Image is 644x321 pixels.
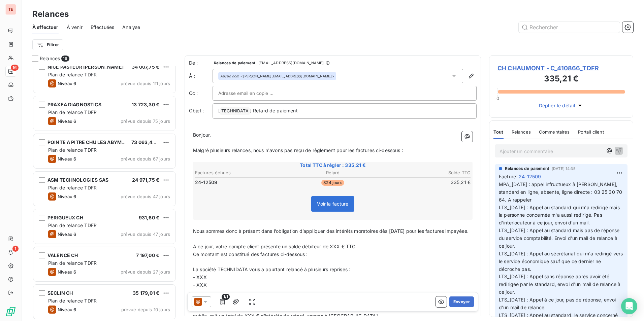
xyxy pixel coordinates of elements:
span: 24-12509 [519,173,541,180]
span: 16 [61,56,69,62]
span: 13 723,30 € [132,102,159,107]
span: prévue depuis 47 jours [121,194,170,199]
span: - XXX [193,282,207,288]
th: Solde TTC [379,169,471,176]
span: Ce montant est constitué des factures ci-dessous : [193,251,308,257]
span: Plan de relance TDFR [48,260,97,266]
div: TE [5,4,16,15]
span: 1/1 [222,294,230,300]
span: Facture : [499,173,517,180]
span: PERIGUEUX CH [47,215,83,220]
span: À effectuer [32,24,59,31]
span: Analyse [122,24,140,31]
span: Relances de paiement [505,166,549,172]
span: 24-12509 [195,179,217,186]
span: 324 jours [321,180,344,186]
span: CH CHAUMONT - C_410866_TDFR [497,64,625,73]
span: prévue depuis 111 jours [121,81,170,86]
span: À venir [67,24,83,31]
span: Niveau 6 [58,194,76,199]
a: 16 [5,66,16,77]
button: Envoyer [449,296,474,307]
span: Tout [493,129,504,135]
span: NICE PASTEUR [PERSON_NAME] [47,64,124,70]
em: Aucun nom [220,74,239,78]
span: prévue depuis 10 jours [121,307,170,312]
span: - XXX [193,274,207,280]
span: 7 197,00 € [136,252,160,258]
button: Déplier le détail [537,102,586,109]
span: Niveau 6 [58,231,76,237]
span: 35 179,01 € [133,290,159,296]
span: Plan de relance TDFR [48,222,97,228]
span: Plan de relance TDFR [48,109,97,115]
th: Retard [287,169,379,176]
span: SECLIN CH [47,290,73,296]
span: PRAXEA DIAGNOSTICS [47,102,101,107]
span: Malgré plusieurs relances, nous n'avons pas reçu de règlement pour les factures ci-dessous : [193,147,403,153]
span: Niveau 6 [58,81,76,86]
span: ASM TECHNOLOGIES SAS [47,177,108,183]
span: Niveau 6 [58,269,76,275]
span: 16 [11,65,19,71]
span: POINTE A PITRE CHU LES ABYMES [47,139,128,145]
span: Plan de relance TDFR [48,147,97,153]
span: 931,60 € [139,215,159,220]
span: A ce jour, votre compte client présente un solde débiteur de XXX € TTC. [193,244,357,249]
span: prévue depuis 67 jours [121,156,170,162]
span: - [EMAIL_ADDRESS][DOMAIN_NAME] [257,61,324,65]
label: À : [189,73,213,79]
span: prévue depuis 47 jours [121,231,170,237]
span: TECHNIDATA [220,107,250,115]
span: Relances de paiement [214,61,255,65]
span: Objet : [189,108,204,113]
span: 73 063,49 € [131,139,160,145]
span: Plan de relance TDFR [48,298,97,304]
span: [DATE] 14:35 [552,167,576,171]
th: Factures échues [195,169,286,176]
span: 24 971,75 € [132,177,159,183]
span: 1 [12,246,19,252]
span: VALENCE CH [47,252,78,258]
div: <[PERSON_NAME][EMAIL_ADDRESS][DOMAIN_NAME]> [220,74,334,78]
span: La société TECHNIDATA vous a pourtant relancé à plusieurs reprises : [193,266,350,272]
span: Effectuées [91,24,115,31]
span: Niveau 6 [58,156,76,162]
h3: 335,21 € [497,73,625,86]
span: [ [218,108,220,113]
span: Total TTC à régler : 335,21 € [194,162,472,169]
span: Commentaires [539,129,570,135]
h3: Relances [32,8,69,20]
span: ] Retard de paiement [250,108,298,113]
div: Open Intercom Messenger [621,298,637,314]
span: prévue depuis 27 jours [121,269,170,275]
span: Voir la facture [317,201,348,207]
span: Portail client [578,129,604,135]
span: Niveau 6 [58,307,76,312]
span: Plan de relance TDFR [48,72,97,77]
div: grid [32,66,176,321]
span: Relances [512,129,531,135]
span: prévue depuis 75 jours [121,118,170,124]
button: Filtrer [32,39,63,50]
input: Rechercher [519,22,620,33]
span: De : [189,60,213,66]
input: Adresse email en copie ... [218,88,291,98]
span: 0 [496,96,499,101]
span: Déplier le détail [539,102,576,109]
span: Niveau 6 [58,118,76,124]
span: public, soit un total de XXX € d’intérêts de retard, somme à [GEOGRAPHIC_DATA]. [193,313,379,319]
td: 335,21 € [379,179,471,186]
label: Cc : [189,90,213,97]
span: Relances [40,55,60,62]
span: Plan de relance TDFR [48,185,97,190]
img: Logo LeanPay [5,306,16,317]
span: 34 007,75 € [132,64,159,70]
span: Nous sommes donc à présent dans l’obligation d’appliquer des intérêts moratoires dès [DATE] pour ... [193,228,469,234]
span: Bonjour, [193,132,211,138]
